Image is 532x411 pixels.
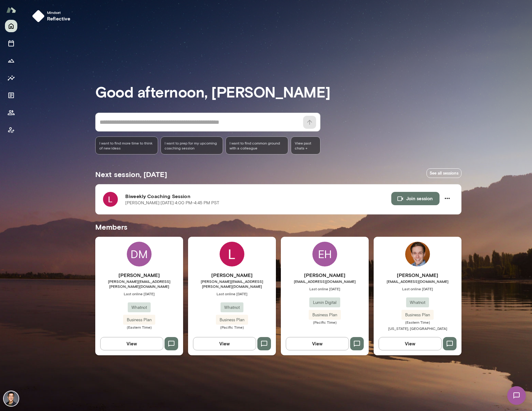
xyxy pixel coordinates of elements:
[95,279,183,289] span: [PERSON_NAME][EMAIL_ADDRESS][PERSON_NAME][DOMAIN_NAME]
[123,317,155,323] span: Business Plan
[125,200,219,206] p: [PERSON_NAME] · [DATE] · 4:00 PM-4:45 PM PST
[230,141,284,150] span: I want to find common ground with a colleague
[5,20,17,32] button: Home
[128,305,151,311] span: Whatnot
[100,337,163,350] button: View
[95,271,183,279] h6: [PERSON_NAME]
[47,10,71,15] span: Mindset
[286,337,349,350] button: View
[6,4,16,16] img: Mento
[401,312,434,318] span: Business Plan
[374,279,461,284] span: [EMAIL_ADDRESS][DOMAIN_NAME]
[161,136,223,154] div: I want to prep for my upcoming coaching session
[95,222,461,232] h5: Members
[225,136,288,154] div: I want to find common ground with a colleague
[379,337,442,350] button: View
[5,89,17,102] button: Documents
[427,168,461,178] a: See all sessions
[95,136,158,154] div: I want to find more time to think of new ideas
[188,279,276,289] span: [PERSON_NAME][EMAIL_ADDRESS][PERSON_NAME][DOMAIN_NAME]
[47,15,71,22] h6: reflective
[405,242,430,266] img: Blake Morgan
[4,391,19,406] img: Ryan Tang
[312,242,337,266] div: EH
[165,141,219,150] span: I want to prep for my upcoming coaching session
[193,337,256,350] button: View
[5,106,17,119] button: Members
[99,141,154,150] span: I want to find more time to think of new ideas
[188,325,276,330] span: (Pacific Time)
[125,193,391,200] h6: Biweekly Coaching Session
[281,271,369,279] h6: [PERSON_NAME]
[188,291,276,296] span: Last online [DATE]
[374,271,461,279] h6: [PERSON_NAME]
[5,37,17,50] button: Sessions
[5,72,17,84] button: Insights
[291,136,320,154] span: View past chats ->
[32,10,45,22] img: mindset
[221,305,243,311] span: Whatnot
[127,242,152,266] div: DM
[281,320,369,325] span: (Pacific Time)
[95,83,461,100] h3: Good afternoon, [PERSON_NAME]
[309,312,341,318] span: Business Plan
[309,300,340,306] span: Lumin Digital
[374,320,461,325] span: (Eastern Time)
[95,169,167,179] h5: Next session, [DATE]
[391,192,440,205] button: Join session
[281,279,369,284] span: [EMAIL_ADDRESS][DOMAIN_NAME]
[281,286,369,291] span: Last online [DATE]
[220,242,244,266] img: Logan Bestwick
[30,7,75,25] button: Mindsetreflective
[5,124,17,136] button: Client app
[216,317,248,323] span: Business Plan
[406,300,429,306] span: Whatnot
[188,271,276,279] h6: [PERSON_NAME]
[5,54,17,67] button: Growth Plan
[388,326,447,331] span: [US_STATE], [GEOGRAPHIC_DATA]
[95,325,183,330] span: (Eastern Time)
[374,286,461,291] span: Last online [DATE]
[95,291,183,296] span: Last online [DATE]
